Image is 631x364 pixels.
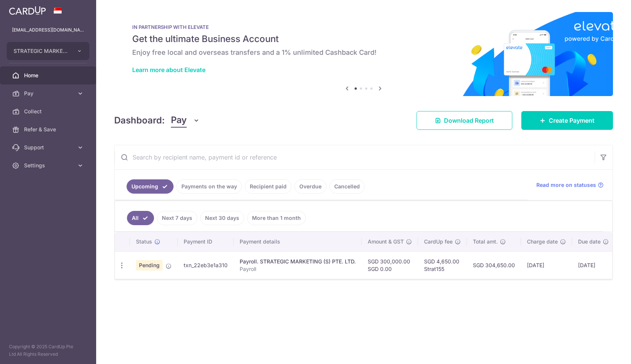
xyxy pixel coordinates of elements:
span: Read more on statuses [536,181,596,189]
a: Download Report [417,111,512,130]
img: CardUp [9,6,46,15]
th: Payment ID [178,232,234,251]
th: Payment details [234,232,362,251]
a: More than 1 month [247,211,306,225]
span: Home [24,72,74,79]
span: Total amt. [473,238,498,245]
a: Overdue [294,179,326,194]
td: [DATE] [521,251,572,279]
a: Learn more about Elevate [132,66,205,74]
a: Next 30 days [200,211,244,225]
span: Refer & Save [24,126,74,133]
span: Status [136,238,152,245]
a: Create Payment [521,111,613,130]
input: Search by recipient name, payment id or reference [115,145,595,169]
span: Collect [24,108,74,115]
span: STRATEGIC MARKETING (S) PTE. LTD. [14,47,69,55]
span: Pay [171,113,187,128]
p: [EMAIL_ADDRESS][DOMAIN_NAME] [12,26,84,34]
div: Payroll. STRATEGIC MARKETING (S) PTE. LTD. [240,258,356,265]
span: Pay [24,90,74,97]
span: CardUp fee [424,238,453,245]
a: Upcoming [127,179,174,194]
h5: Get the ultimate Business Account [132,33,595,45]
h4: Dashboard: [114,114,165,127]
a: Next 7 days [157,211,197,225]
span: Amount & GST [368,238,404,245]
span: Download Report [444,116,494,125]
img: Renovation banner [114,12,613,96]
td: SGD 304,650.00 [467,251,521,279]
a: Recipient paid [245,179,291,194]
td: txn_22eb3e1a310 [178,251,234,279]
td: SGD 300,000.00 SGD 0.00 [362,251,418,279]
button: Pay [171,113,200,128]
td: [DATE] [572,251,615,279]
h6: Enjoy free local and overseas transfers and a 1% unlimited Cashback Card! [132,48,595,57]
span: Pending [136,260,163,271]
a: Read more on statuses [536,181,604,189]
span: Charge date [527,238,558,245]
p: Payroll [240,265,356,273]
p: IN PARTNERSHIP WITH ELEVATE [132,24,595,30]
td: SGD 4,650.00 Strat155 [418,251,467,279]
span: Support [24,144,74,151]
span: Due date [578,238,601,245]
a: All [127,211,154,225]
span: Create Payment [549,116,595,125]
a: Payments on the way [177,179,242,194]
span: Settings [24,162,74,169]
button: STRATEGIC MARKETING (S) PTE. LTD. [7,42,89,60]
a: Cancelled [329,179,365,194]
